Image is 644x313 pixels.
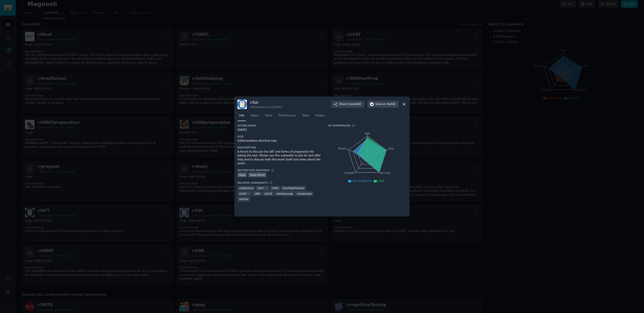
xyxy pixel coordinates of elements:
h3: r/ Sat [250,100,282,105]
tspan: Growth [345,171,354,174]
a: Info [237,112,246,121]
a: Stats [301,112,311,121]
span: Posts [265,114,272,118]
tspan: Size [388,147,394,150]
span: Share [339,102,361,106]
a: Performance [277,112,297,121]
span: r/ ArtistLounge [276,192,293,195]
img: Sat [237,100,247,109]
a: People [314,112,326,121]
a: Topics [249,112,260,121]
span: r/ LSAT [239,192,246,195]
h3: Related Subreddits [237,181,268,184]
span: View [375,102,396,106]
button: Viewon Reddit [367,101,399,108]
span: r/ GCSE [264,192,272,195]
span: r/ ACT [257,187,264,190]
span: r/ GED [272,187,279,190]
tspan: Reach [338,147,347,150]
h3: Distinctive Features [237,169,269,172]
span: Stats [302,114,309,118]
div: [DATE] [237,128,322,132]
div: Huge [237,172,247,177]
h3: Size [237,135,322,138]
div: 634k members since [DATE] [250,105,282,109]
tspan: Activity [380,171,391,174]
button: ShareSubreddit [331,101,364,108]
tspan: Age [365,132,370,135]
span: r/Sat [378,179,384,183]
div: Super Active [248,172,267,177]
div: 634k members, 44 online now [237,139,322,143]
a: Posts [263,112,274,121]
div: A forum to discuss the SAT and forms of preparation for taking the test. Please use this subreddi... [237,150,322,166]
span: This Audience [352,179,371,183]
span: Subreddit [348,102,361,106]
h3: Established [237,124,322,127]
span: r/ studentsph [297,192,312,195]
span: r/ highschool [239,187,253,190]
span: People [315,114,324,118]
h3: In Comparison [328,124,350,127]
span: Info [239,114,244,118]
span: Performance [278,114,296,118]
span: on Reddit [383,102,396,106]
span: r/ school [239,197,248,201]
span: r/ YouTubePromoter [282,187,305,190]
h3: Description [237,146,322,149]
span: Topics [250,114,259,118]
span: r/ IBO [254,192,260,195]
